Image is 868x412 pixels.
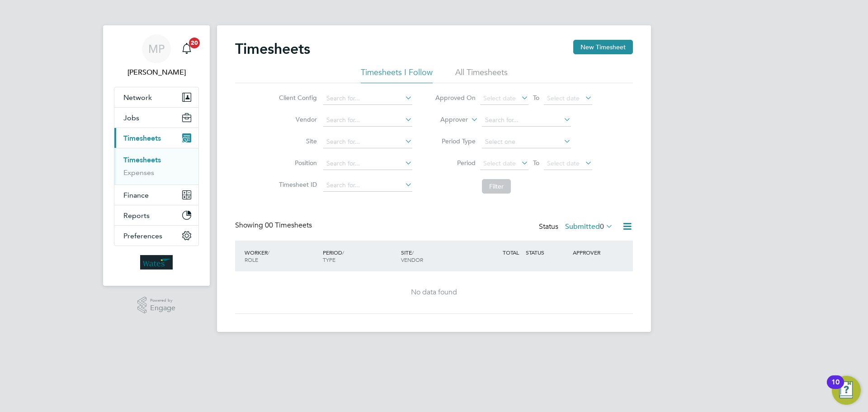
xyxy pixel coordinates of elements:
[242,244,321,268] div: WORKER
[547,94,580,102] span: Select date
[276,137,317,145] label: Site
[114,255,199,270] a: Go to home page
[178,34,196,63] a: 20
[265,221,312,230] span: 00 Timesheets
[399,244,477,268] div: SITE
[123,168,154,177] a: Expenses
[323,92,412,105] input: Search for...
[114,205,198,225] button: Reports
[244,288,624,297] div: No data found
[361,67,433,83] li: Timesheets I Follow
[482,136,571,148] input: Select one
[530,92,542,104] span: To
[435,159,476,167] label: Period
[123,93,152,102] span: Network
[482,114,571,127] input: Search for...
[235,40,310,58] h2: Timesheets
[401,256,423,263] span: VENDOR
[114,87,198,107] button: Network
[323,114,412,127] input: Search for...
[245,256,258,263] span: ROLE
[189,38,200,48] span: 20
[832,376,861,405] button: Open Resource Center, 10 new notifications
[565,222,613,231] label: Submitted
[323,136,412,148] input: Search for...
[427,115,468,124] label: Approver
[123,232,162,240] span: Preferences
[114,226,198,246] button: Preferences
[483,159,516,167] span: Select date
[114,34,199,78] a: MP[PERSON_NAME]
[123,191,149,199] span: Finance
[573,40,633,54] button: New Timesheet
[323,256,335,263] span: TYPE
[150,304,175,312] span: Engage
[503,249,519,256] span: TOTAL
[276,159,317,167] label: Position
[483,94,516,102] span: Select date
[276,94,317,102] label: Client Config
[150,297,175,304] span: Powered by
[323,157,412,170] input: Search for...
[276,115,317,123] label: Vendor
[268,249,269,256] span: /
[435,137,476,145] label: Period Type
[103,25,210,286] nav: Main navigation
[148,43,165,55] span: MP
[137,297,176,314] a: Powered byEngage
[435,94,476,102] label: Approved On
[114,128,198,148] button: Timesheets
[114,185,198,205] button: Finance
[571,244,618,260] div: APPROVER
[482,179,511,194] button: Filter
[235,221,314,230] div: Showing
[412,249,414,256] span: /
[123,114,139,122] span: Jobs
[323,179,412,192] input: Search for...
[342,249,344,256] span: /
[114,108,198,128] button: Jobs
[455,67,508,83] li: All Timesheets
[600,222,604,231] span: 0
[123,134,161,142] span: Timesheets
[276,180,317,189] label: Timesheet ID
[524,244,571,260] div: STATUS
[321,244,399,268] div: PERIOD
[140,255,173,270] img: wates-logo-retina.png
[530,157,542,169] span: To
[114,148,198,185] div: Timesheets
[123,211,150,220] span: Reports
[831,382,840,394] div: 10
[123,156,161,164] a: Timesheets
[547,159,580,167] span: Select date
[114,67,199,78] span: Marianna Picone
[539,221,615,233] div: Status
